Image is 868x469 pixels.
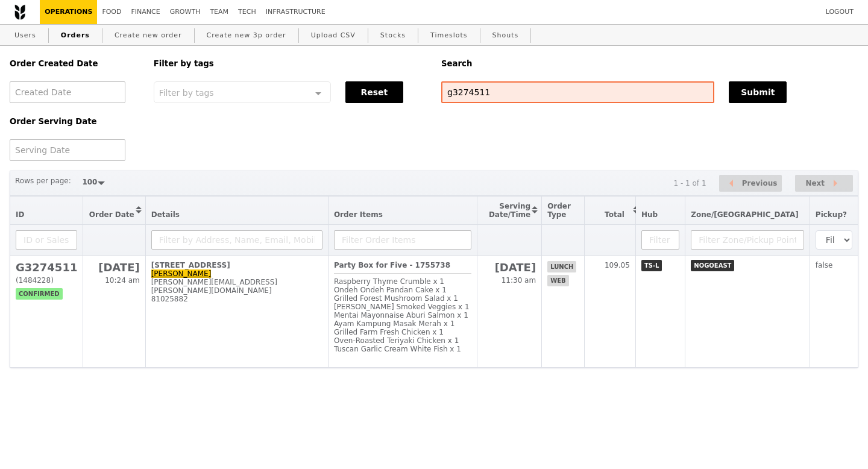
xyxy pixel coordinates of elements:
a: Orders [56,25,95,46]
span: NOGOEAST [691,260,734,271]
a: Shouts [488,25,524,46]
input: Created Date [10,81,125,103]
input: Filter Zone/Pickup Point [691,230,804,250]
div: 1 - 1 of 1 [673,179,706,187]
b: Party Box for Five - 1755738 [334,261,450,269]
div: [PERSON_NAME][EMAIL_ADDRESS][PERSON_NAME][DOMAIN_NAME] [151,278,322,295]
span: Pickup? [816,210,847,219]
a: Timeslots [426,25,472,46]
span: Previous [742,176,778,190]
button: Submit [729,81,787,103]
span: 10:24 am [105,276,139,285]
span: Hub [641,210,658,219]
h5: Filter by tags [154,59,427,68]
h5: Order Serving Date [10,117,139,126]
a: Stocks [376,25,410,46]
h2: G3274511 [16,261,77,274]
a: [PERSON_NAME] [151,269,212,278]
input: Serving Date [10,139,125,161]
span: web [547,275,568,286]
label: Rows per page: [15,175,71,187]
span: TS-L [641,260,662,271]
span: Details [151,210,180,219]
span: Filter by tags [159,87,214,98]
h5: Order Created Date [10,59,139,68]
span: Grilled Farm Fresh Chicken x 1 [334,328,444,336]
span: Mentai Mayonnaise Aburi Salmon x 1 [334,311,468,319]
button: Reset [345,81,403,103]
span: Grilled Forest Mushroom Salad x 1 [334,294,458,303]
span: Raspberry Thyme Crumble x 1 [334,277,444,286]
input: Filter by Address, Name, Email, Mobile [151,230,322,250]
div: 81025882 [151,295,322,303]
h5: Search [441,59,858,68]
span: Ondeh Ondeh Pandan Cake x 1 [334,286,447,294]
input: Filter Order Items [334,230,471,250]
button: Next [795,175,853,192]
span: Oven‑Roasted Teriyaki Chicken x 1 [334,336,459,345]
span: confirmed [16,288,63,300]
a: Users [10,25,41,46]
input: ID or Salesperson name [16,230,77,250]
span: Tuscan Garlic Cream White Fish x 1 [334,345,461,353]
span: lunch [547,261,576,272]
h2: [DATE] [89,261,139,274]
span: Order Items [334,210,383,219]
span: 109.05 [605,261,630,269]
img: Grain logo [14,4,25,20]
button: Previous [719,175,782,192]
span: Next [805,176,825,190]
span: 11:30 am [502,276,536,285]
span: Order Type [547,202,571,219]
a: Create new 3p order [202,25,291,46]
input: Search any field [441,81,714,103]
span: Ayam Kampung Masak Merah x 1 [334,319,454,328]
span: ID [16,210,24,219]
span: Zone/[GEOGRAPHIC_DATA] [691,210,799,219]
input: Filter Hub [641,230,679,250]
h2: [DATE] [483,261,536,274]
span: [PERSON_NAME] Smoked Veggies x 1 [334,303,470,311]
span: false [816,261,833,269]
div: (1484228) [16,276,77,285]
div: [STREET_ADDRESS] [151,261,322,269]
a: Upload CSV [306,25,360,46]
a: Create new order [110,25,187,46]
